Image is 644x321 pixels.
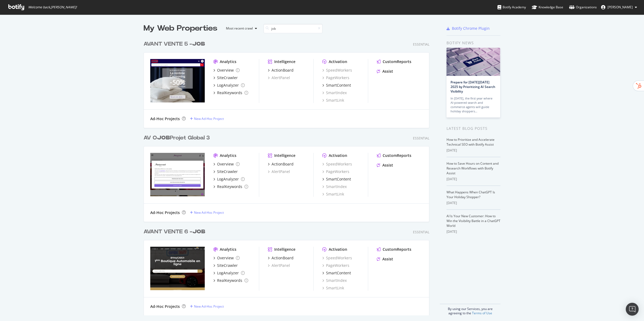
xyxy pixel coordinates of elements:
[597,3,641,12] button: [PERSON_NAME]
[222,24,259,33] button: Most recent crawl
[150,304,180,309] div: Ad-Hoc Projects
[326,270,351,276] div: SmartContent
[213,270,245,276] a: LogAnalyzer
[447,177,500,182] div: [DATE]
[447,126,500,131] div: Latest Blog Posts
[157,135,170,141] b: JOB
[447,229,500,234] div: [DATE]
[217,83,239,88] div: LogAnalyzer
[322,161,352,167] a: SpeedWorkers
[144,34,434,315] div: grid
[220,59,236,64] div: Analytics
[322,263,349,268] a: PageWorkers
[377,153,411,158] a: CustomReports
[213,68,240,73] a: Overview
[322,90,347,95] a: SmartIndex
[447,26,490,31] a: Botify Chrome Plugin
[190,210,224,215] a: New Ad-Hoc Project
[226,27,253,30] div: Most recent crawl
[268,255,294,261] a: ActionBoard
[274,247,295,252] div: Intelligence
[451,80,495,94] a: Prepare for [DATE][DATE] 2025 by Prioritizing AI Search Visibility
[451,96,496,113] div: In [DATE], the first year where AI-powered search and commerce agents will guide holiday shoppers…
[322,255,352,261] a: SpeedWorkers
[28,5,77,9] span: Welcome back, [PERSON_NAME] !
[213,83,245,88] a: LogAnalyzer
[272,255,294,261] div: ActionBoard
[217,263,238,268] div: SiteCrawler
[447,148,500,153] div: [DATE]
[383,247,411,252] div: CustomReports
[383,59,411,64] div: CustomReports
[472,311,492,315] a: Terms of Use
[626,303,639,316] div: Open Intercom Messenger
[150,59,205,102] img: reqins.fr
[322,176,351,182] a: SmartContent
[217,161,234,167] div: Overview
[220,153,236,158] div: Analytics
[217,255,234,261] div: Overview
[190,116,224,121] a: New Ad-Hoc Project
[274,59,295,64] div: Intelligence
[377,247,411,252] a: CustomReports
[213,278,248,283] a: RealKeywords
[144,228,207,236] a: AVANT VENTE 6 -JOB
[194,210,224,215] div: New Ad-Hoc Project
[213,263,238,268] a: SiteCrawler
[322,98,344,103] div: SmartLink
[377,163,393,168] a: Assist
[322,184,347,189] a: SmartIndex
[150,153,205,196] img: terre-sauvage.com
[322,169,349,174] a: PageWorkers
[377,59,411,64] a: CustomReports
[217,278,242,283] div: RealKeywords
[217,68,234,73] div: Overview
[329,59,347,64] div: Activation
[217,75,238,80] div: SiteCrawler
[322,83,351,88] a: SmartContent
[192,229,205,234] b: JOB
[150,116,180,121] div: Ad-Hoc Projects
[447,161,499,175] a: How to Save Hours on Content and Research Workflows with Botify Assist
[322,285,344,291] a: SmartLink
[217,90,242,95] div: RealKeywords
[220,247,236,252] div: Analytics
[447,214,500,228] a: AI Is Your New Customer: How to Win the Visibility Battle in a ChatGPT World
[440,304,500,315] div: By using our Services, you are agreeing to the
[377,256,393,262] a: Assist
[447,40,500,46] div: Botify news
[213,161,240,167] a: Overview
[326,83,351,88] div: SmartContent
[144,40,207,48] a: AVANT VENTE 5 -JOB
[272,161,294,167] div: ActionBoard
[382,256,393,262] div: Assist
[326,176,351,182] div: SmartContent
[268,263,290,268] a: AlertPanel
[144,134,210,142] div: AV O Projet Global 3
[274,153,295,158] div: Intelligence
[608,5,633,9] span: Olivier Job
[322,75,349,80] div: PageWorkers
[213,184,248,189] a: RealKeywords
[264,24,323,33] input: Search
[217,176,239,182] div: LogAnalyzer
[268,161,294,167] a: ActionBoard
[144,134,212,142] a: AV OJOBProjet Global 3
[413,136,429,141] div: Essential
[447,201,500,205] div: [DATE]
[447,137,495,147] a: How to Prioritize and Accelerate Technical SEO with Botify Assist
[268,75,290,80] a: AlertPanel
[213,255,240,261] a: Overview
[383,153,411,158] div: CustomReports
[192,41,205,47] b: JOB
[150,210,180,215] div: Ad-Hoc Projects
[322,191,344,197] a: SmartLink
[194,304,224,309] div: New Ad-Hoc Project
